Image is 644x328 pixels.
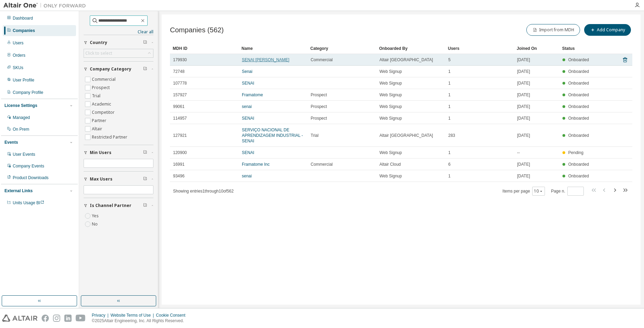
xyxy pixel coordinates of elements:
[13,90,43,95] div: Company Profile
[84,172,153,187] button: Max Users
[84,145,153,160] button: Min Users
[242,104,252,109] a: senai
[13,65,23,70] div: SKUs
[379,80,402,86] span: Web Signup
[84,29,153,35] a: Clear all
[242,81,254,86] a: SENAI
[379,57,433,63] span: Altair [GEOGRAPHIC_DATA]
[448,104,451,109] span: 1
[92,212,100,220] label: Yes
[551,187,584,196] span: Page n.
[241,43,305,54] div: Name
[242,162,270,167] a: Framatome Inc
[517,150,520,155] span: --
[379,173,402,179] span: Web Signup
[90,40,107,45] span: Country
[173,92,187,98] span: 157927
[92,75,117,84] label: Commercial
[143,203,147,208] span: Clear filter
[517,69,530,74] span: [DATE]
[448,133,455,138] span: 283
[311,57,333,63] span: Commercial
[173,104,184,109] span: 99061
[448,69,451,74] span: 1
[85,51,112,56] div: Click to select
[143,66,147,72] span: Clear filter
[534,188,543,194] button: 10
[3,2,89,9] img: Altair One
[156,313,189,318] div: Cookie Consent
[92,220,99,228] label: No
[517,104,530,109] span: [DATE]
[13,40,23,46] div: Users
[13,15,33,21] div: Dashboard
[448,162,451,167] span: 6
[562,43,591,54] div: Status
[13,163,44,169] div: Company Events
[13,200,44,205] span: Units Usage BI
[92,125,104,133] label: Altair
[13,175,49,181] div: Product Downloads
[92,117,108,125] label: Partner
[517,116,530,121] span: [DATE]
[311,116,327,121] span: Prospect
[84,35,153,50] button: Country
[448,150,451,155] span: 1
[242,92,263,97] a: Framatome
[53,315,60,322] img: instagram.svg
[13,28,35,33] div: Companies
[448,57,451,63] span: 5
[242,150,254,155] a: SENAI
[173,69,184,74] span: 72748
[568,81,589,86] span: Onboarded
[90,150,111,155] span: Min Users
[173,80,187,86] span: 107778
[568,69,589,74] span: Onboarded
[311,162,333,167] span: Commercial
[379,133,433,138] span: Altair [GEOGRAPHIC_DATA]
[517,133,530,138] span: [DATE]
[448,116,451,121] span: 1
[173,116,187,121] span: 114957
[173,173,184,179] span: 93496
[170,26,224,34] span: Companies (562)
[311,104,327,109] span: Prospect
[517,92,530,98] span: [DATE]
[84,62,153,77] button: Company Category
[4,140,18,145] div: Events
[143,176,147,182] span: Clear filter
[90,66,131,72] span: Company Category
[517,162,530,167] span: [DATE]
[379,43,442,54] div: Onboarded By
[242,174,252,178] a: senai
[173,162,184,167] span: 16991
[379,162,401,167] span: Altair Cloud
[76,315,86,322] img: youtube.svg
[242,69,253,74] a: Senai
[568,116,589,121] span: Onboarded
[110,313,156,318] div: Website Terms of Use
[311,92,327,98] span: Prospect
[173,133,187,138] span: 127921
[13,77,34,83] div: User Profile
[13,115,30,120] div: Managed
[84,49,153,57] div: Click to select
[568,133,589,138] span: Onboarded
[173,57,187,63] span: 179930
[173,189,234,194] span: Showing entries 1 through 10 of 562
[4,103,37,108] div: License Settings
[13,152,35,157] div: User Events
[92,84,111,92] label: Prospect
[92,92,102,100] label: Trial
[242,57,289,62] a: SENAI [PERSON_NAME]
[584,24,631,36] button: Add Company
[503,187,545,196] span: Items per page
[568,162,589,167] span: Onboarded
[242,116,254,121] a: SENAI
[64,315,72,322] img: linkedin.svg
[379,104,402,109] span: Web Signup
[92,318,190,324] p: © 2025 Altair Engineering, Inc. All Rights Reserved.
[379,92,402,98] span: Web Signup
[448,173,451,179] span: 1
[173,43,236,54] div: MDH ID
